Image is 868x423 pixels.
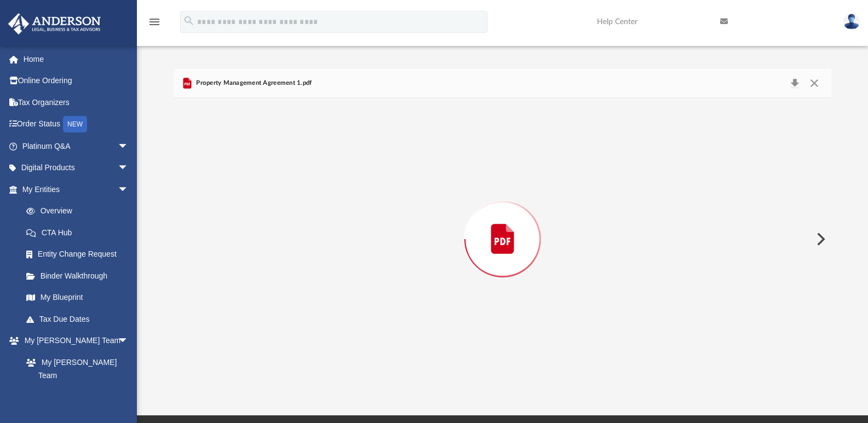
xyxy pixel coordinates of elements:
a: My Blueprint [15,287,140,309]
a: My [PERSON_NAME] Team [15,351,134,386]
img: User Pic [843,14,860,30]
a: Platinum Q&Aarrow_drop_down [8,135,145,157]
a: My Entitiesarrow_drop_down [8,178,145,200]
a: Tax Organizers [8,91,145,113]
a: Order StatusNEW [8,113,145,136]
a: Home [8,48,145,70]
a: Binder Walkthrough [15,265,145,287]
span: arrow_drop_down [118,330,140,352]
a: Entity Change Request [15,244,145,265]
img: Anderson Advisors Platinum Portal [5,13,104,34]
a: My [PERSON_NAME] Teamarrow_drop_down [8,330,140,352]
button: Next File [808,224,832,254]
a: Overview [15,200,145,222]
a: CTA Hub [15,222,145,244]
div: NEW [63,116,87,132]
a: Digital Productsarrow_drop_down [8,157,145,179]
a: Online Ordering [8,70,145,92]
button: Download [785,76,804,91]
span: arrow_drop_down [118,157,140,179]
span: arrow_drop_down [118,178,140,201]
a: Tax Due Dates [15,308,145,330]
button: Close [804,76,824,91]
a: menu [148,21,161,28]
span: arrow_drop_down [118,135,140,158]
span: Property Management Agreement 1.pdf [194,78,312,88]
i: menu [148,15,161,28]
i: search [183,15,195,27]
div: Preview [174,69,832,380]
